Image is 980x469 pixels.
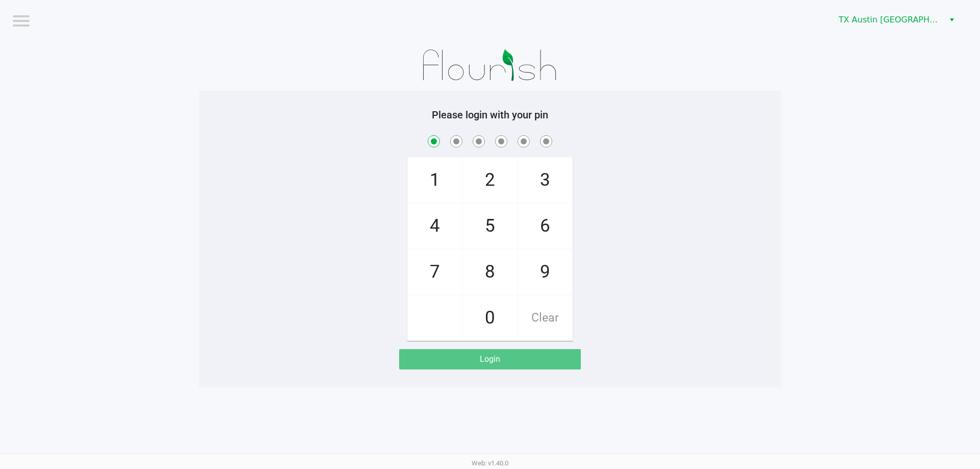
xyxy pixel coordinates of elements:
span: 5 [463,204,517,249]
span: 6 [518,204,572,249]
h5: Please login with your pin [207,109,773,121]
span: Clear [518,295,572,340]
span: 9 [518,250,572,294]
span: 8 [463,250,517,294]
span: 7 [408,250,462,294]
button: Select [944,11,959,29]
span: 3 [518,158,572,203]
span: Web: v1.40.0 [472,459,508,467]
span: 2 [463,158,517,203]
span: 4 [408,204,462,249]
span: TX Austin [GEOGRAPHIC_DATA] [839,14,938,26]
span: 1 [408,158,462,203]
span: 0 [463,295,517,340]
